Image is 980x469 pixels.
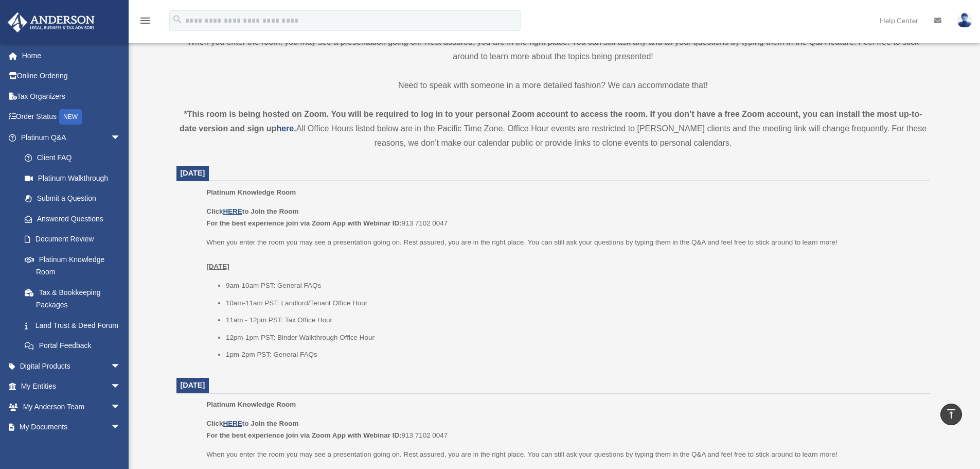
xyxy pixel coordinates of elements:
strong: . [294,124,296,133]
span: arrow_drop_down [111,356,131,377]
a: Digital Productsarrow_drop_down [7,356,136,376]
a: Platinum Knowledge Room [14,249,131,282]
span: arrow_drop_down [111,417,131,438]
a: Online Ordering [7,66,136,86]
li: 10am-11am PST: Landlord/Tenant Office Hour [226,297,923,309]
i: vertical_align_top [945,408,957,420]
a: HERE [223,420,242,427]
a: Document Review [14,229,136,250]
a: menu [139,18,151,27]
a: Tax & Bookkeeping Packages [14,282,136,315]
p: When you enter the room you may see a presentation going on. Rest assured, you are in the right p... [206,448,922,461]
span: Platinum Knowledge Room [206,401,296,408]
a: My Anderson Teamarrow_drop_down [7,396,136,417]
span: arrow_drop_down [111,396,131,418]
li: 9am-10am PST: General FAQs [226,280,923,292]
b: Click to Join the Room [206,207,298,215]
span: [DATE] [181,169,205,177]
a: My Documentsarrow_drop_down [7,417,136,438]
img: User Pic [957,13,972,28]
a: My Entitiesarrow_drop_down [7,376,136,397]
b: For the best experience join via Zoom App with Webinar ID: [206,219,401,227]
span: arrow_drop_down [111,376,131,397]
div: NEW [59,109,82,125]
a: Platinum Q&Aarrow_drop_down [7,127,136,148]
i: search [172,14,183,25]
p: 913 7102 0047 [206,205,922,230]
a: Tax Organizers [7,86,136,107]
strong: *This room is being hosted on Zoom. You will be required to log in to your personal Zoom account ... [180,110,922,133]
a: here [276,124,294,133]
a: Home [7,45,136,66]
a: Client FAQ [14,148,136,168]
li: 1pm-2pm PST: General FAQs [226,349,923,361]
a: vertical_align_top [940,404,962,425]
a: Land Trust & Deed Forum [14,315,136,336]
a: HERE [223,207,242,215]
a: Submit a Question [14,188,136,209]
p: 913 7102 0047 [206,418,922,442]
p: When you enter the room you may see a presentation going on. Rest assured, you are in the right p... [206,236,922,273]
li: 12pm-1pm PST: Binder Walkthrough Office Hour [226,332,923,344]
div: All Office Hours listed below are in the Pacific Time Zone. Office Hour events are restricted to ... [176,107,930,150]
b: For the best experience join via Zoom App with Webinar ID: [206,431,401,439]
span: [DATE] [181,381,205,389]
a: Answered Questions [14,209,136,229]
b: Click to Join the Room [206,420,298,427]
a: Platinum Walkthrough [14,168,136,188]
u: [DATE] [206,263,229,270]
a: Order StatusNEW [7,107,136,128]
img: Anderson Advisors Platinum Portal [5,12,98,32]
span: Platinum Knowledge Room [206,188,296,196]
p: Need to speak with someone in a more detailed fashion? We can accommodate that! [176,78,930,93]
i: menu [139,14,151,27]
p: When you enter the room, you may see a presentation going on. Rest assured, you are in the right ... [176,35,930,64]
span: arrow_drop_down [111,127,131,148]
a: Portal Feedback [14,336,136,356]
li: 11am - 12pm PST: Tax Office Hour [226,314,923,326]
